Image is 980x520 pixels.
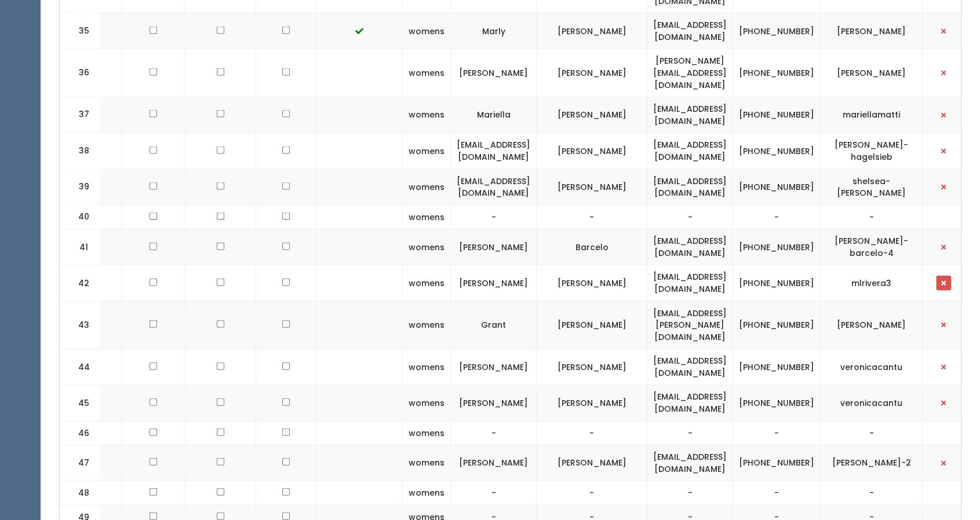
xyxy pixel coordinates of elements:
[403,49,451,97] td: womens
[451,169,537,205] td: [EMAIL_ADDRESS][DOMAIN_NAME]
[451,301,537,349] td: Grant
[821,13,923,49] td: [PERSON_NAME]
[451,49,537,97] td: [PERSON_NAME]
[451,133,537,169] td: [EMAIL_ADDRESS][DOMAIN_NAME]
[403,205,451,229] td: womens
[403,13,451,49] td: womens
[60,421,100,445] td: 46
[403,385,451,421] td: womens
[451,421,537,445] td: -
[451,13,537,49] td: Marly
[403,349,451,385] td: womens
[821,265,923,301] td: mlrivera3
[60,49,100,97] td: 36
[537,349,647,385] td: [PERSON_NAME]
[537,169,647,205] td: [PERSON_NAME]
[647,13,733,49] td: [EMAIL_ADDRESS][DOMAIN_NAME]
[537,385,647,421] td: [PERSON_NAME]
[733,205,821,229] td: -
[60,133,100,169] td: 38
[733,481,821,506] td: -
[733,97,821,133] td: [PHONE_NUMBER]
[537,301,647,349] td: [PERSON_NAME]
[821,385,923,421] td: veronicacantu
[821,229,923,265] td: [PERSON_NAME]-barcelo-4
[647,49,733,97] td: [PERSON_NAME][EMAIL_ADDRESS][DOMAIN_NAME]
[403,169,451,205] td: womens
[403,445,451,481] td: womens
[647,97,733,133] td: [EMAIL_ADDRESS][DOMAIN_NAME]
[60,265,100,301] td: 42
[647,169,733,205] td: [EMAIL_ADDRESS][DOMAIN_NAME]
[60,169,100,205] td: 39
[537,229,647,265] td: Barcelo
[821,421,923,445] td: -
[647,265,733,301] td: [EMAIL_ADDRESS][DOMAIN_NAME]
[647,349,733,385] td: [EMAIL_ADDRESS][DOMAIN_NAME]
[537,133,647,169] td: [PERSON_NAME]
[647,301,733,349] td: [EMAIL_ADDRESS][PERSON_NAME][DOMAIN_NAME]
[60,97,100,133] td: 37
[647,133,733,169] td: [EMAIL_ADDRESS][DOMAIN_NAME]
[451,97,537,133] td: Mariella
[647,481,733,506] td: -
[451,481,537,506] td: -
[821,205,923,229] td: -
[821,481,923,506] td: -
[821,133,923,169] td: [PERSON_NAME]-hagelsieb
[60,349,100,385] td: 44
[60,445,100,481] td: 47
[403,481,451,506] td: womens
[537,97,647,133] td: [PERSON_NAME]
[60,229,100,265] td: 41
[403,229,451,265] td: womens
[451,349,537,385] td: [PERSON_NAME]
[733,13,821,49] td: [PHONE_NUMBER]
[537,49,647,97] td: [PERSON_NAME]
[60,481,100,506] td: 48
[537,445,647,481] td: [PERSON_NAME]
[647,229,733,265] td: [EMAIL_ADDRESS][DOMAIN_NAME]
[403,97,451,133] td: womens
[821,97,923,133] td: mariellamatti
[647,445,733,481] td: [EMAIL_ADDRESS][DOMAIN_NAME]
[733,349,821,385] td: [PHONE_NUMBER]
[647,421,733,445] td: -
[537,481,647,506] td: -
[60,385,100,421] td: 45
[537,265,647,301] td: [PERSON_NAME]
[451,385,537,421] td: [PERSON_NAME]
[60,13,100,49] td: 35
[733,133,821,169] td: [PHONE_NUMBER]
[821,445,923,481] td: [PERSON_NAME]-2
[537,421,647,445] td: -
[821,49,923,97] td: [PERSON_NAME]
[451,229,537,265] td: [PERSON_NAME]
[451,445,537,481] td: [PERSON_NAME]
[60,205,100,229] td: 40
[733,265,821,301] td: [PHONE_NUMBER]
[403,265,451,301] td: womens
[733,229,821,265] td: [PHONE_NUMBER]
[733,421,821,445] td: -
[733,385,821,421] td: [PHONE_NUMBER]
[733,445,821,481] td: [PHONE_NUMBER]
[821,349,923,385] td: veronicacantu
[451,265,537,301] td: [PERSON_NAME]
[537,13,647,49] td: [PERSON_NAME]
[647,205,733,229] td: -
[733,301,821,349] td: [PHONE_NUMBER]
[60,301,100,349] td: 43
[821,169,923,205] td: shelsea-[PERSON_NAME]
[403,133,451,169] td: womens
[537,205,647,229] td: -
[821,301,923,349] td: [PERSON_NAME]
[647,385,733,421] td: [EMAIL_ADDRESS][DOMAIN_NAME]
[451,205,537,229] td: -
[733,49,821,97] td: [PHONE_NUMBER]
[403,421,451,445] td: womens
[733,169,821,205] td: [PHONE_NUMBER]
[403,301,451,349] td: womens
